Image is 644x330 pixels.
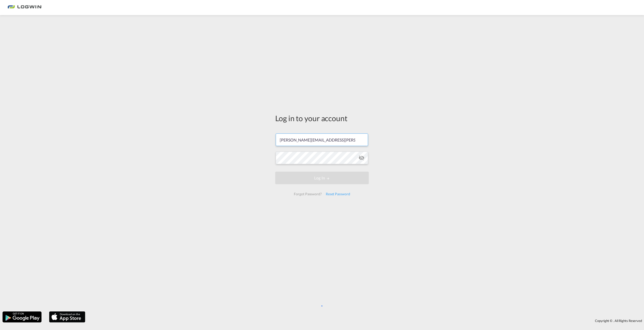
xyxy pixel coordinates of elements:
button: LOGIN [275,172,369,184]
img: google.png [2,311,42,323]
md-icon: icon-eye-off [358,155,365,161]
img: bc73a0e0d8c111efacd525e4c8ad7d32.png [8,2,42,13]
input: Enter email/phone number [276,133,368,146]
div: Copyright © . All Rights Reserved [88,316,644,325]
img: apple.png [49,311,86,323]
div: Log in to your account [275,113,369,123]
div: Reset Password [324,190,352,199]
div: Forgot Password? [292,190,324,199]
